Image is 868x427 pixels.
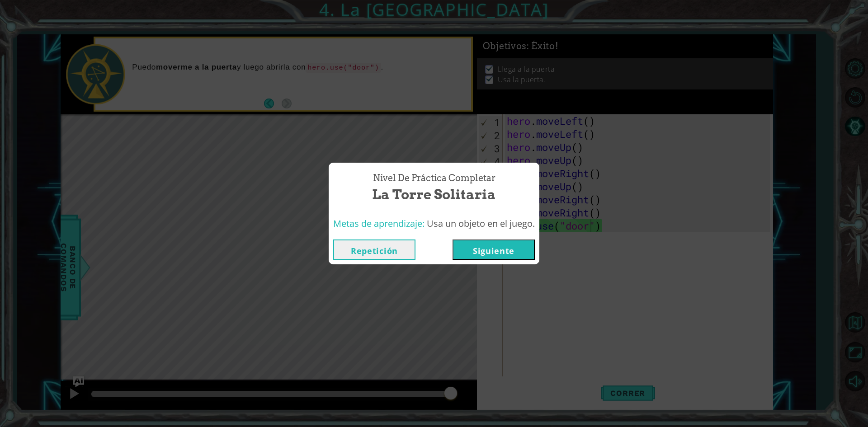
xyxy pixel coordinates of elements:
[333,239,415,260] button: Repetición
[333,217,425,230] span: Metas de aprendizaje:
[427,217,535,230] span: Usa un objeto en el juego.
[453,239,535,260] button: Siguiente
[373,172,495,185] span: Nivel de Práctica Completar
[372,185,496,204] span: La Torre Solitaria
